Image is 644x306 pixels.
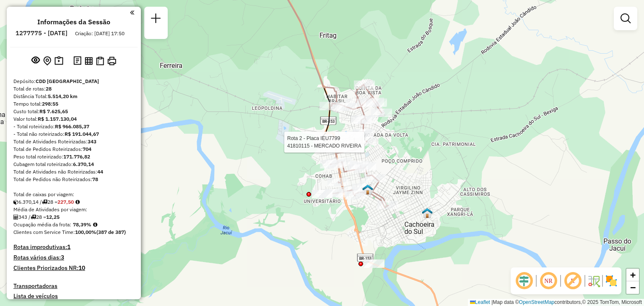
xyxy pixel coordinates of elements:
[13,130,134,138] div: - Total não roteirizado:
[13,265,134,272] h4: Clientes Priorizados NR:
[92,176,98,182] strong: 78
[57,199,74,205] strong: 227,50
[78,264,85,272] strong: 10
[364,259,384,268] div: Atividade não roteirizada - OTMAR CARLOS CIROLIN
[519,299,555,305] a: OpenStreetMap
[39,108,68,114] strong: R$ 7.625,65
[13,85,134,93] div: Total de rotas:
[61,254,64,261] strong: 3
[106,55,118,67] button: Imprimir Rotas
[13,123,134,130] div: - Total roteirizado:
[626,269,639,281] a: Zoom in
[42,101,58,107] strong: 298:55
[46,214,60,220] strong: 12,25
[94,55,106,67] button: Visualizar Romaneio
[72,54,83,67] button: Logs desbloquear sessão
[13,191,134,198] div: Total de caixas por viagem:
[630,282,636,293] span: −
[630,270,636,280] span: +
[96,229,126,235] strong: (387 de 387)
[491,299,493,305] span: |
[13,100,134,108] div: Tempo total:
[83,146,91,152] strong: 704
[422,207,433,218] img: FAD Santa Cruz do Sul- Cachoeira
[13,93,134,100] div: Distância Total:
[13,213,134,221] div: 343 / 28 =
[48,93,78,99] strong: 5.514,20 km
[16,29,68,37] h6: 1277775 - [DATE]
[13,161,134,168] div: Cubagem total roteirizado:
[538,271,558,291] span: Ocultar NR
[13,283,134,290] h4: Transportadoras
[63,153,90,160] strong: 171.776,82
[37,18,110,26] h4: Informações da Sessão
[53,54,65,67] button: Painel de Sugestão
[13,200,18,205] i: Cubagem total roteirizado
[65,131,99,137] strong: R$ 191.044,67
[470,299,490,305] a: Leaflet
[13,206,134,213] div: Média de Atividades por viagem:
[514,271,534,291] span: Ocultar deslocamento
[46,86,52,92] strong: 28
[88,138,96,145] strong: 343
[13,229,75,235] span: Clientes com Service Time:
[13,108,134,115] div: Custo total:
[13,198,134,206] div: 6.370,14 / 28 =
[42,54,53,67] button: Centralizar mapa no depósito ou ponto de apoio
[13,138,134,145] div: Total de Atividades Roteirizadas:
[13,215,18,220] i: Total de Atividades
[83,55,94,66] button: Visualizar relatório de Roteirização
[13,244,134,251] h4: Rotas improdutivas:
[362,184,373,195] img: UDC Cachueira do Sul - ZUMPY
[73,221,91,228] strong: 78,39%
[67,243,70,251] strong: 1
[617,10,634,27] a: Exibir filtros
[605,274,618,288] img: Exibir/Ocultar setores
[13,176,134,183] div: Total de Pedidos não Roteirizados:
[326,145,347,153] div: Atividade não roteirizada - MERCADO COSTA
[31,215,36,220] i: Total de rotas
[148,10,164,29] a: Nova sessão e pesquisa
[587,274,600,288] img: Fluxo de ruas
[312,190,332,198] div: Atividade não roteirizada - ALEXANDRA ROSA MACED
[72,30,128,37] div: Criação: [DATE] 17:50
[13,145,134,153] div: Total de Pedidos Roteirizados:
[75,229,96,235] strong: 100,00%
[130,8,134,17] a: Clique aqui para minimizar o painel
[97,169,103,175] strong: 44
[626,281,639,294] a: Zoom out
[13,168,134,176] div: Total de Atividades não Roteirizadas:
[468,299,644,306] div: Map data © contributors,© 2025 TomTom, Microsoft
[13,78,134,85] div: Depósito:
[73,161,94,167] strong: 6.370,14
[38,116,77,122] strong: R$ 1.157.130,04
[75,200,80,205] i: Meta Caixas/viagem: 227,95 Diferença: -0,45
[13,115,134,123] div: Valor total:
[13,293,134,300] h4: Lista de veículos
[55,123,89,130] strong: R$ 966.085,37
[42,200,47,205] i: Total de rotas
[13,254,134,261] h4: Rotas vários dias:
[13,221,71,228] span: Ocupação média da frota:
[563,271,583,291] span: Exibir rótulo
[13,153,134,161] div: Peso total roteirizado:
[93,222,97,227] em: Média calculada utilizando a maior ocupação (%Peso ou %Cubagem) de cada rota da sessão. Rotas cro...
[36,78,99,84] strong: CDD [GEOGRAPHIC_DATA]
[30,54,42,67] button: Exibir sessão original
